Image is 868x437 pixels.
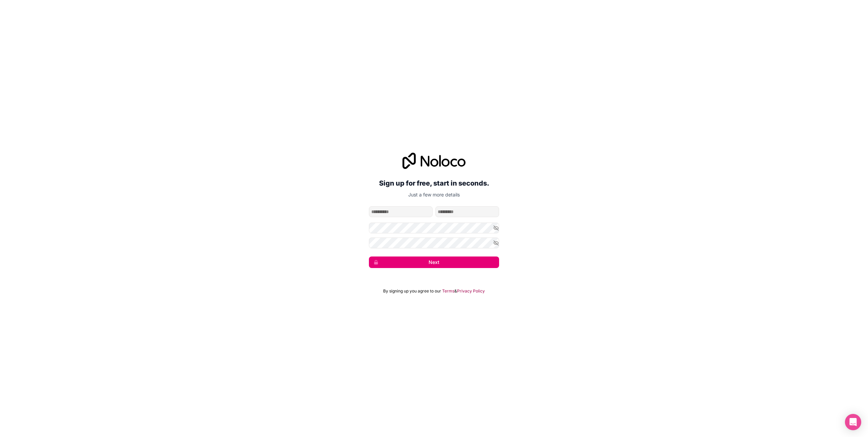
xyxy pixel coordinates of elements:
[369,191,499,198] p: Just a few more details
[369,223,499,233] input: Password
[369,177,499,189] h2: Sign up for free, start in seconds.
[383,288,441,294] span: By signing up you agree to our
[369,206,433,217] input: given-name
[454,288,457,294] span: &
[442,288,454,294] a: Terms
[435,206,499,217] input: family-name
[369,237,499,248] input: Confirm password
[457,288,485,294] a: Privacy Policy
[369,256,499,268] button: Next
[845,414,861,430] div: Open Intercom Messenger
